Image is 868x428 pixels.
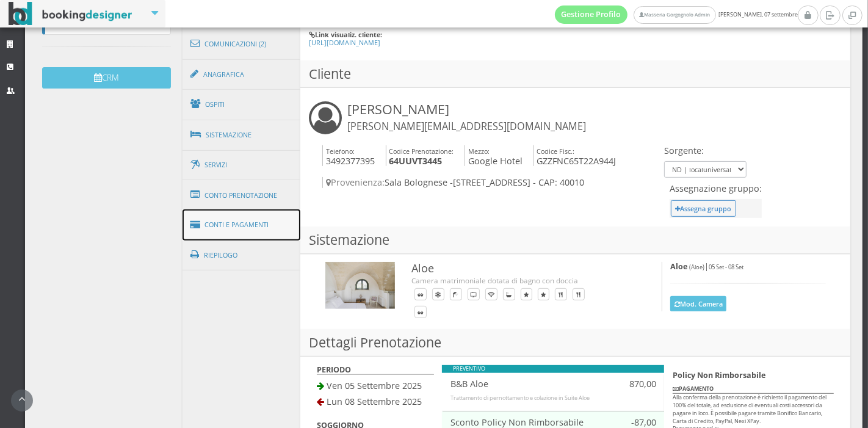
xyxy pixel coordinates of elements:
img: f97ec352592711ee9b0b027e0800ecac.jpg [325,262,395,308]
span: Ven 05 Settembre 2025 [327,380,422,391]
span: Lun 08 Settembre 2025 [327,396,422,407]
h4: Sala Bolognese - [322,177,661,187]
a: Gestione Profilo [555,5,628,24]
h4: Assegnazione gruppo: [670,183,762,194]
a: Conto Prenotazione [183,180,301,211]
h5: | [670,262,825,271]
b: PERIODO [317,365,351,375]
h4: 870,00 [617,379,656,389]
h4: Google Hotel [465,145,523,167]
img: BookingDesigner.com [9,2,132,26]
h3: Sistemazione [300,227,850,254]
small: Codice Fisc.: [537,147,574,156]
div: Camera matrimoniale dotata di bagno con doccia [411,275,637,286]
h4: Sconto Policy Non Rimborsabile [450,417,601,427]
h4: Sorgente: [664,145,747,156]
h4: 3492377395 [322,145,375,167]
small: 05 Set - 08 Set [709,263,743,271]
b: Policy Non Rimborsabile [673,370,765,380]
a: Servizi [183,150,301,181]
a: Riepilogo [183,239,301,271]
h3: Dettagli Prenotazione [300,329,850,357]
h3: Aloe [411,262,637,275]
button: Assegna gruppo [671,200,736,217]
h4: GZZFNC65T22A944J [533,145,617,167]
span: [PERSON_NAME], 07 settembre [555,5,798,24]
b: PAGAMENTO [673,385,714,393]
small: Mezzo: [468,147,490,156]
a: Ospiti [183,89,301,120]
small: Codice Prenotazione: [389,147,454,156]
b: Link visualiz. cliente: [315,30,382,39]
a: Sistemazione [183,119,301,151]
h4: -87,00 [617,417,656,427]
span: Provenienza: [326,176,385,188]
h3: [PERSON_NAME] [347,101,586,133]
b: 64UUVT3445 [389,155,442,167]
a: Anagrafica [183,59,301,90]
small: Telefono: [326,147,355,156]
b: Aloe [670,261,687,272]
a: Comunicazioni (2) [183,28,301,60]
small: [PERSON_NAME][EMAIL_ADDRESS][DOMAIN_NAME] [347,120,586,133]
span: - CAP: 40010 [533,176,584,188]
span: [STREET_ADDRESS] [453,176,530,188]
small: (Aloe) [689,263,704,271]
h3: Cliente [300,60,850,88]
a: [URL][DOMAIN_NAME] [309,38,380,47]
button: Mod. Camera [670,296,726,311]
a: Masseria Gorgognolo Admin [634,6,715,24]
div: PREVENTIVO [442,365,664,373]
h4: B&B Aloe [450,379,601,389]
button: CRM [42,67,171,89]
a: Conti e Pagamenti [183,209,301,241]
div: Trattamento di pernottamento e colazione in Suite Aloe [450,394,656,402]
